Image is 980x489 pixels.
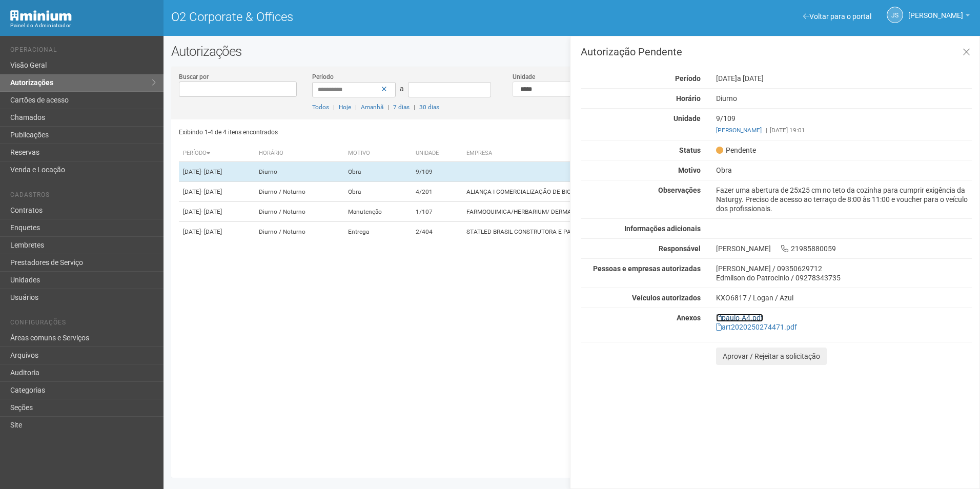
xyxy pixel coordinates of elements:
div: Fazer uma abertura de 25x25 cm no teto da cozinha para cumprir exigência da Naturgy. Preciso de a... [708,186,979,213]
img: Minium [10,10,72,21]
div: [PERSON_NAME] 21985880059 [708,244,979,253]
th: Unidade [412,145,462,162]
div: Diurno [708,94,979,103]
span: | [333,104,335,111]
div: KXO6817 / Logan / Azul [716,293,972,302]
td: [DATE] [179,222,255,242]
li: Operacional [10,46,156,57]
strong: Anexos [677,314,701,322]
td: Manutenção [344,202,412,222]
td: Entrega [344,222,412,242]
strong: Período [675,74,701,83]
strong: Horário [676,94,701,103]
span: - [DATE] [201,228,222,235]
td: FARMOQUIMICA/HERBARIUM/ DERMA [462,202,743,222]
a: JS [887,7,903,23]
label: Buscar por [179,72,209,81]
td: Diurno / Noturno [255,182,343,202]
strong: Responsável [659,244,701,253]
h1: O2 Corporate & Offices [171,10,564,24]
div: 9/109 [708,114,979,135]
span: Jeferson Souza [908,2,963,19]
div: Edmilson do Patrocinio / 09278343735 [716,273,972,282]
td: Obra [344,182,412,202]
td: Diurno / Noturno [255,202,343,222]
li: Configurações [10,319,156,330]
td: [DATE] [179,162,255,182]
a: paulo-A4.pdf [716,314,763,322]
a: Todos [312,104,329,111]
label: Unidade [513,72,535,81]
td: [DATE] [179,202,255,222]
span: | [414,104,415,111]
td: Obra [344,162,412,182]
a: Amanhã [361,104,383,111]
a: art2020250274471.pdf [716,323,797,331]
span: a [DATE] [737,74,764,83]
strong: Unidade [673,114,701,123]
a: [PERSON_NAME] [716,127,762,134]
a: [PERSON_NAME] [908,13,970,21]
div: [DATE] [708,74,979,83]
td: [DATE] [179,182,255,202]
th: Período [179,145,255,162]
strong: Status [679,146,701,154]
span: - [DATE] [201,168,222,175]
span: | [355,104,357,111]
span: | [387,104,389,111]
th: Horário [255,145,343,162]
span: - [DATE] [201,188,222,195]
td: Diurno / Noturno [255,222,343,242]
span: | [766,127,767,134]
strong: Observações [658,186,701,194]
button: Aprovar / Rejeitar a solicitação [716,348,827,365]
a: 30 dias [419,104,439,111]
td: 4/201 [412,182,462,202]
div: Painel do Administrador [10,21,156,30]
strong: Motivo [678,166,701,174]
span: Pendente [716,146,756,155]
div: Exibindo 1-4 de 4 itens encontrados [179,125,568,140]
span: a [400,85,404,93]
td: 2/404 [412,222,462,242]
th: Motivo [344,145,412,162]
td: Diurno [255,162,343,182]
th: Empresa [462,145,743,162]
a: Voltar para o portal [803,12,871,21]
label: Período [312,72,334,81]
li: Cadastros [10,191,156,202]
strong: Veículos autorizados [632,294,701,302]
div: [DATE] 19:01 [716,126,972,135]
strong: Pessoas e empresas autorizadas [593,264,701,273]
span: - [DATE] [201,208,222,215]
td: STATLED BRASIL CONSTRUTORA E PARTICIPAÇÕES S.A. [462,222,743,242]
a: Hoje [339,104,351,111]
td: 1/107 [412,202,462,222]
div: Obra [708,166,979,175]
strong: Informações adicionais [624,225,701,233]
h3: Autorização Pendente [581,47,972,57]
div: [PERSON_NAME] / 09350629712 [716,264,972,273]
h2: Autorizações [171,44,972,59]
td: 9/109 [412,162,462,182]
td: ALIANÇA I COMERCIALIZAÇÃO DE BIOCOMBUSTÍVEIS E ENE [462,182,743,202]
a: 7 dias [393,104,410,111]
